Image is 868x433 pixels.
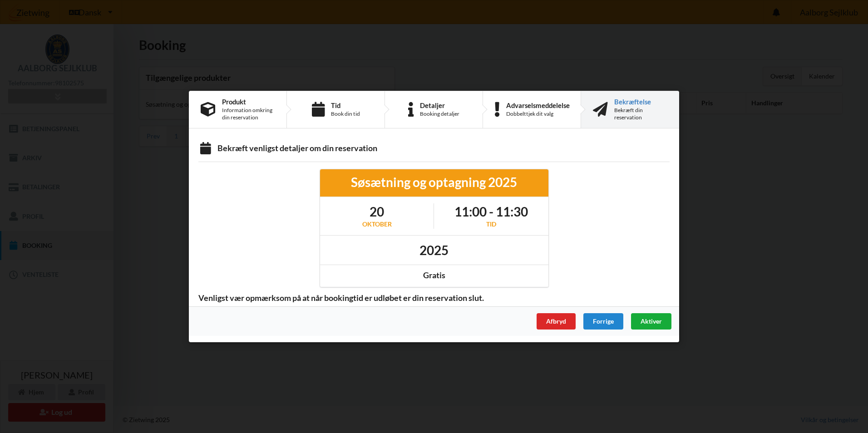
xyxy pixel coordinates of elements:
[614,107,667,121] div: Bekræft din reservation
[420,110,459,118] div: Booking detaljer
[362,220,392,229] div: oktober
[454,220,528,229] div: Tid
[222,107,275,121] div: Information omkring din reservation
[192,293,490,303] span: Venligst vær opmærksom på at når bookingtid er udløbet er din reservation slut.
[506,110,570,118] div: Dobbelttjek dit valg
[198,143,670,155] div: Bekræft venligst detaljer om din reservation
[641,317,662,325] span: Aktiver
[326,270,542,280] div: Gratis
[583,313,623,330] div: Forrige
[331,102,360,109] div: Tid
[419,242,449,258] h1: 2025
[326,174,542,190] div: Søsætning og optagning 2025
[454,203,528,220] h1: 11:00 - 11:30
[614,98,667,105] div: Bekræftelse
[362,203,392,220] h1: 20
[222,98,275,105] div: Produkt
[331,110,360,118] div: Book din tid
[506,102,570,109] div: Advarselsmeddelelse
[537,313,576,330] div: Afbryd
[420,102,459,109] div: Detaljer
